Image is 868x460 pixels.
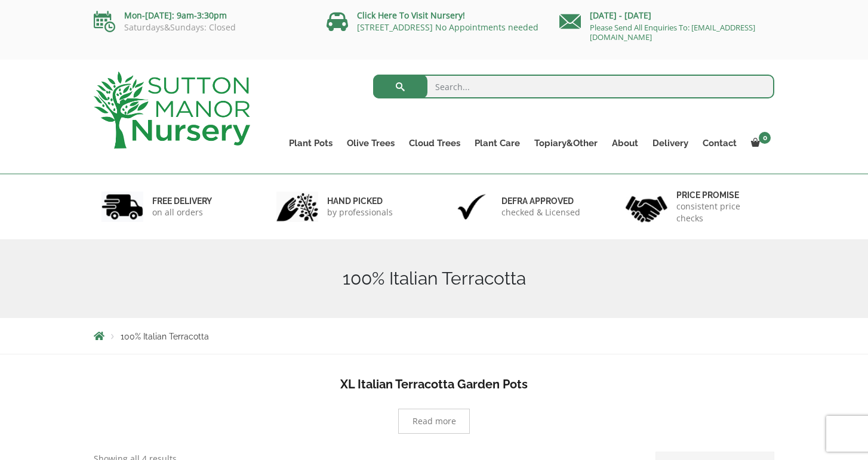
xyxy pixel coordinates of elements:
h1: 100% Italian Terracotta [94,268,774,289]
a: Click Here To Visit Nursery! [357,10,465,21]
img: 4.jpg [626,189,667,225]
input: Search... [373,75,775,98]
h6: FREE DELIVERY [152,196,212,206]
span: Read more [413,417,456,425]
h6: Price promise [676,190,767,200]
p: on all orders [152,206,212,218]
a: Olive Trees [340,135,402,152]
a: Cloud Trees [402,135,467,152]
a: Please Send All Enquiries To: [EMAIL_ADDRESS][DOMAIN_NAME] [590,22,755,42]
a: 0 [744,135,774,152]
p: [DATE] - [DATE] [559,8,774,23]
nav: Breadcrumbs [94,331,774,341]
a: [STREET_ADDRESS] No Appointments needed [357,21,538,33]
img: 2.jpg [276,192,318,222]
h6: hand picked [327,196,393,206]
a: Plant Care [467,135,527,152]
img: logo [94,72,250,149]
a: Plant Pots [282,135,340,152]
a: Topiary&Other [527,135,605,152]
p: Mon-[DATE]: 9am-3:30pm [94,8,309,23]
span: 0 [759,132,771,144]
img: 1.jpg [101,192,143,222]
p: by professionals [327,206,393,218]
p: consistent price checks [676,200,767,224]
a: Delivery [645,135,695,152]
p: checked & Licensed [501,206,580,218]
b: XL Italian Terracotta Garden Pots [340,377,528,391]
span: 100% Italian Terracotta [121,332,209,341]
h6: Defra approved [501,196,580,206]
p: Saturdays&Sundays: Closed [94,23,309,32]
a: About [605,135,645,152]
img: 3.jpg [451,192,493,222]
a: Contact [695,135,744,152]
